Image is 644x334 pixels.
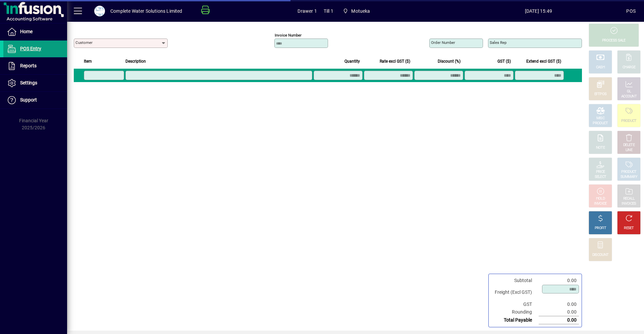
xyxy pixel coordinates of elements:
[602,38,626,43] div: PROCESS SALE
[298,6,317,16] span: Drawer 1
[621,170,636,175] div: PRODUCT
[595,175,606,180] div: SELECT
[594,92,607,97] div: EFTPOS
[622,201,636,206] div: INVOICES
[595,226,606,231] div: PROFIT
[593,121,608,126] div: PRODUCT
[3,92,67,109] a: Support
[596,196,605,201] div: HOLD
[20,46,41,51] span: POS Entry
[491,316,539,324] td: Total Payable
[275,33,302,38] mat-label: Invoice number
[324,6,333,16] span: Till 1
[491,308,539,316] td: Rounding
[20,97,37,103] span: Support
[3,23,67,40] a: Home
[491,277,539,284] td: Subtotal
[526,58,561,65] span: Extend excl GST ($)
[623,65,636,70] div: CHARGE
[626,6,636,16] div: POS
[340,5,373,17] span: Motueka
[125,58,146,65] span: Description
[20,29,33,34] span: Home
[20,63,37,68] span: Reports
[539,277,579,284] td: 0.00
[596,170,605,175] div: PRICE
[431,40,455,45] mat-label: Order number
[491,300,539,308] td: GST
[89,5,110,17] button: Profile
[539,316,579,324] td: 0.00
[596,145,605,150] div: NOTE
[380,58,410,65] span: Rate excl GST ($)
[75,40,93,45] mat-label: Customer
[3,75,67,91] a: Settings
[621,175,637,180] div: SUMMARY
[596,65,605,70] div: CASH
[3,58,67,74] a: Reports
[627,89,631,94] div: GL
[344,58,360,65] span: Quantity
[491,284,539,300] td: Freight (Excl GST)
[438,58,461,65] span: Discount (%)
[497,58,511,65] span: GST ($)
[621,94,637,99] div: ACCOUNT
[626,148,632,153] div: LINE
[596,116,604,121] div: MISC
[621,119,636,124] div: PRODUCT
[490,40,506,45] mat-label: Sales rep
[592,253,608,258] div: DISCOUNT
[594,201,606,206] div: INVOICE
[84,58,92,65] span: Item
[20,80,37,85] span: Settings
[623,196,635,201] div: RECALL
[623,143,635,148] div: DELETE
[624,226,634,231] div: RESET
[450,6,626,16] span: [DATE] 15:49
[539,308,579,316] td: 0.00
[110,6,182,16] div: Complete Water Solutions Limited
[351,6,370,16] span: Motueka
[539,300,579,308] td: 0.00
